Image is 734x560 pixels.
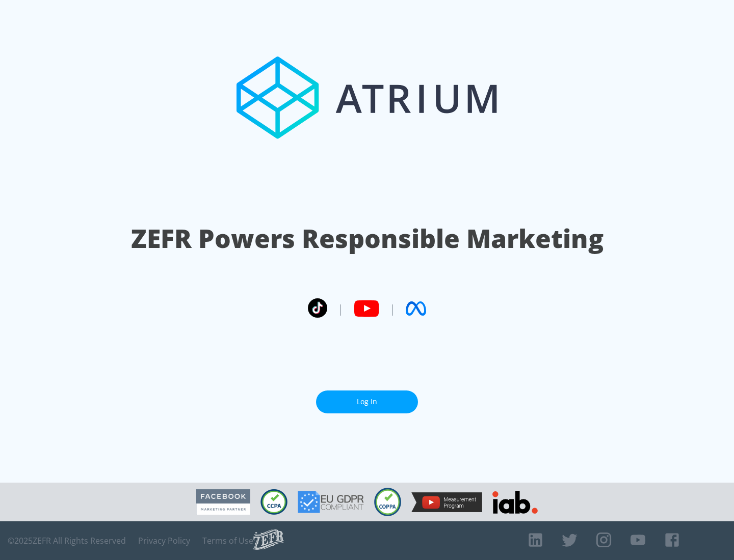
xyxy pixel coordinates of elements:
span: | [389,301,396,316]
img: IAB [492,491,538,514]
img: GDPR Compliant [298,491,364,513]
img: YouTube Measurement Program [411,492,482,512]
span: | [337,301,344,316]
span: © 2025 ZEFR All Rights Reserved [8,536,126,546]
a: Privacy Policy [138,536,190,546]
img: CCPA Compliant [260,489,287,515]
a: Terms of Use [202,536,253,546]
img: Facebook Marketing Partner [196,489,250,515]
img: COPPA Compliant [374,488,401,516]
a: Log In [316,390,418,413]
h1: ZEFR Powers Responsible Marketing [131,221,604,256]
